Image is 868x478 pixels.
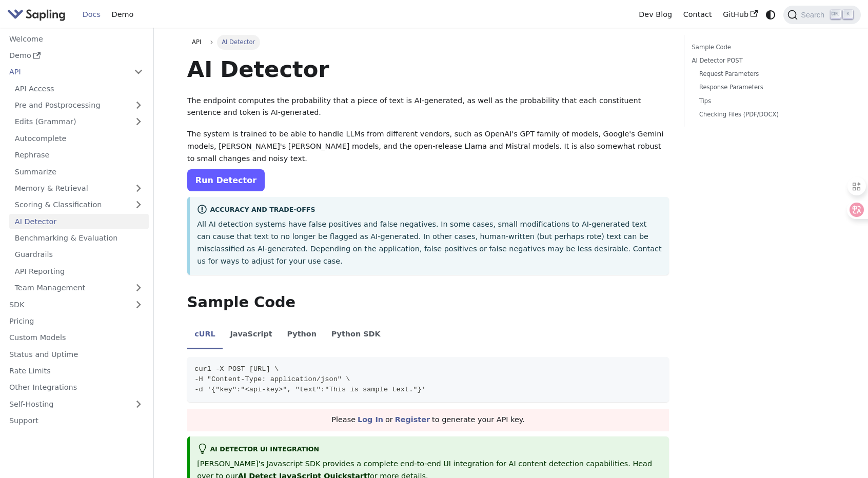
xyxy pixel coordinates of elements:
a: AI Detector POST [692,56,831,66]
a: Demo [106,7,139,23]
a: Run Detector [187,169,265,191]
span: AI Detector [217,35,260,49]
a: Scoring & Classification [9,197,149,212]
a: Autocomplete [9,131,149,146]
a: Tips [699,96,827,106]
div: Please or to generate your API key. [187,409,669,431]
a: Rephrase [9,148,149,163]
a: Log In [358,415,383,424]
a: API Access [9,81,149,96]
a: API Reporting [9,264,149,278]
a: GitHub [717,7,763,23]
span: API [192,38,201,46]
a: Edits (Grammar) [9,114,149,129]
button: Search (Ctrl+K) [783,6,860,24]
a: Benchmarking & Evaluation [9,231,149,246]
a: Sample Code [692,43,831,52]
a: Docs [77,7,106,23]
a: Status and Uptime [4,347,149,362]
a: Self-Hosting [4,396,149,411]
a: API [187,35,206,49]
a: Custom Models [4,330,149,345]
span: -H "Content-Type: application/json" \ [194,375,350,383]
a: Guardrails [9,247,149,262]
a: Memory & Retrieval [9,181,149,196]
nav: Breadcrumbs [187,35,669,49]
span: curl -X POST [URL] \ [194,365,279,373]
button: Expand sidebar category 'SDK' [128,297,149,312]
p: The endpoint computes the probability that a piece of text is AI-generated, as well as the probab... [187,95,669,120]
li: Python [280,321,324,350]
h1: AI Detector [187,55,669,83]
li: cURL [187,321,223,350]
img: Sapling.ai [7,7,66,22]
a: Register [395,415,430,424]
a: Contact [678,7,718,23]
div: AI Detector UI integration [197,444,662,456]
kbd: K [843,10,853,19]
a: SDK [4,297,128,312]
div: Accuracy and Trade-offs [197,204,662,216]
a: Checking Files (PDF/DOCX) [699,110,827,120]
p: The system is trained to be able to handle LLMs from different vendors, such as OpenAI's GPT fami... [187,128,669,165]
a: Request Parameters [699,69,827,79]
a: API [4,65,128,79]
a: Pre and Postprocessing [9,98,149,113]
a: Pricing [4,314,149,329]
button: Collapse sidebar category 'API' [128,65,149,79]
button: Switch between dark and light mode (currently system mode) [763,7,778,22]
a: Welcome [4,31,149,46]
a: Summarize [9,164,149,179]
h2: Sample Code [187,293,669,312]
a: Rate Limits [4,364,149,379]
a: Demo [4,48,149,63]
li: Python SDK [324,321,388,350]
li: JavaScript [223,321,280,350]
a: Other Integrations [4,380,149,395]
p: All AI detection systems have false positives and false negatives. In some cases, small modificat... [197,218,662,267]
a: Sapling.ai [7,7,69,22]
a: Support [4,413,149,428]
a: Team Management [9,281,149,295]
a: Response Parameters [699,83,827,92]
span: -d '{"key":"<api-key>", "text":"This is sample text."}' [194,386,426,393]
a: Dev Blog [633,7,677,23]
a: AI Detector [9,214,149,229]
span: Search [798,11,831,19]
